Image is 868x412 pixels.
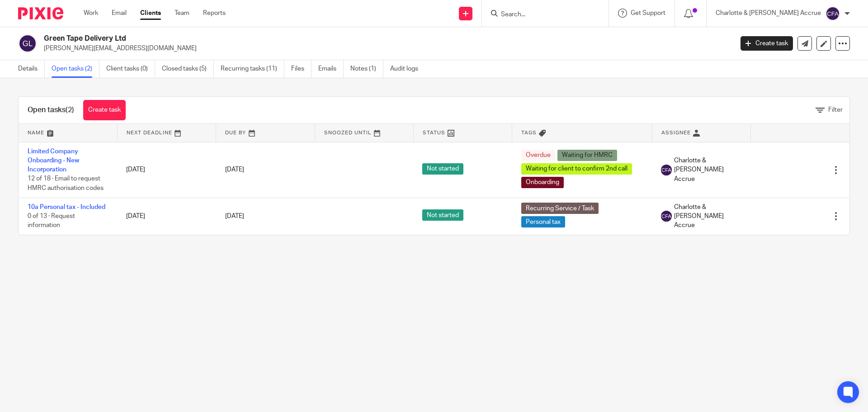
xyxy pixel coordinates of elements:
td: [DATE] [117,198,216,235]
span: Onboarding [521,177,564,188]
a: Create task [83,100,126,120]
a: Emails [318,60,344,78]
span: Not started [422,163,463,175]
img: svg%3E [661,211,672,222]
span: Charlotte & [PERSON_NAME] Accrue [674,156,741,184]
span: Waiting for HMRC [557,150,617,161]
span: Filter [828,107,843,113]
span: Snoozed Until [324,130,372,135]
img: svg%3E [826,6,840,21]
span: Not started [422,209,463,221]
a: Limited Company Onboarding - New Incorporation [28,148,79,173]
span: (2) [66,106,74,114]
a: Work [84,9,98,18]
span: [DATE] [225,166,244,173]
img: svg%3E [661,165,672,175]
span: Status [423,130,445,135]
a: Team [175,9,189,18]
a: Details [18,60,45,78]
a: Closed tasks (5) [162,60,214,78]
span: [DATE] [225,213,244,219]
h1: Open tasks [28,105,74,115]
a: Files [291,60,311,78]
a: Reports [203,9,226,18]
span: Recurring Service / Task [521,203,599,214]
a: Audit logs [390,60,425,78]
img: svg%3E [18,34,37,53]
p: Charlotte & [PERSON_NAME] Accrue [716,9,821,18]
span: Get Support [631,10,665,16]
a: 10a Personal tax - Included [28,204,105,210]
img: Pixie [18,7,63,19]
span: Charlotte & [PERSON_NAME] Accrue [674,203,741,230]
a: Notes (1) [350,60,383,78]
span: Personal tax [521,216,565,227]
span: 0 of 13 · Request information [28,213,75,229]
a: Create task [741,36,793,51]
a: Clients [140,9,161,18]
a: Client tasks (0) [106,60,155,78]
td: [DATE] [117,142,216,198]
span: Overdue [521,150,555,161]
a: Open tasks (2) [52,60,99,78]
span: Waiting for client to confirm 2nd call [521,163,632,175]
p: [PERSON_NAME][EMAIL_ADDRESS][DOMAIN_NAME] [44,44,727,53]
span: 12 of 18 · Email to request HMRC authorisation codes [28,176,104,192]
h2: Green Tape Delivery Ltd [44,34,590,43]
span: Tags [521,130,537,135]
input: Search [500,11,581,19]
a: Email [112,9,127,18]
a: Recurring tasks (11) [221,60,284,78]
